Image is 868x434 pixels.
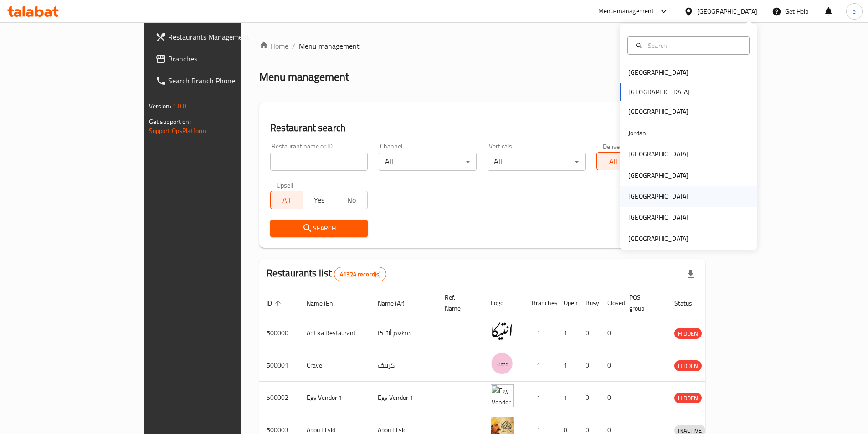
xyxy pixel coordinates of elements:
td: 1 [524,349,556,382]
span: Search [277,223,361,234]
div: Export file [680,263,702,285]
button: All [596,152,629,170]
div: [GEOGRAPHIC_DATA] [628,234,688,244]
div: All [379,153,477,171]
td: 0 [578,317,600,349]
button: Search [270,220,368,237]
span: Branches [168,53,282,64]
span: 1.0.0 [173,100,187,112]
div: HIDDEN [674,360,702,371]
div: [GEOGRAPHIC_DATA] [628,67,688,77]
td: 0 [578,382,600,414]
span: POS group [629,292,656,314]
li: / [292,41,295,51]
td: 0 [600,349,622,382]
th: Logo [483,289,524,317]
div: Total records count [334,267,386,281]
h2: Restaurants list [267,266,387,281]
a: Support.OpsPlatform [149,125,207,137]
td: Egy Vendor 1 [370,382,437,414]
span: No [339,194,364,207]
span: HIDDEN [674,393,702,403]
button: No [335,191,368,209]
span: ID [267,298,284,309]
td: مطعم أنتيكا [370,317,437,349]
th: Open [556,289,578,317]
h2: Menu management [259,70,349,84]
td: Egy Vendor 1 [299,382,370,414]
th: Closed [600,289,622,317]
td: 1 [524,382,556,414]
span: Search Branch Phone [168,75,282,86]
td: 1 [556,349,578,382]
h2: Restaurant search [270,121,695,135]
td: Antika Restaurant [299,317,370,349]
span: Get support on: [149,116,191,128]
span: e [853,6,856,16]
img: Egy Vendor 1 [491,384,514,407]
button: Yes [303,191,335,209]
span: Name (En) [307,298,347,309]
td: 0 [600,382,622,414]
span: Version: [149,100,171,112]
td: 1 [556,382,578,414]
td: 1 [556,317,578,349]
td: 1 [524,317,556,349]
input: Search for restaurant name or ID.. [270,153,368,171]
a: Branches [148,48,289,70]
span: Status [674,298,704,309]
img: Crave [491,352,514,375]
span: Ref. Name [445,292,473,314]
label: Upsell [277,182,293,188]
span: HIDDEN [674,361,702,371]
label: Delivery [603,143,626,149]
div: Jordan [628,128,646,138]
th: Branches [524,289,556,317]
div: [GEOGRAPHIC_DATA] [628,170,688,180]
div: [GEOGRAPHIC_DATA] [697,6,757,16]
span: 41324 record(s) [334,270,386,279]
span: All [274,194,299,207]
td: 0 [600,317,622,349]
td: 0 [578,349,600,382]
div: Menu-management [598,6,654,17]
th: Busy [578,289,600,317]
span: Menu management [299,41,360,51]
input: Search [644,41,744,51]
span: Restaurants Management [168,31,282,42]
span: HIDDEN [674,328,702,339]
div: [GEOGRAPHIC_DATA] [628,191,688,201]
div: [GEOGRAPHIC_DATA] [628,107,688,117]
div: [GEOGRAPHIC_DATA] [628,149,688,159]
td: Crave [299,349,370,382]
td: كرييف [370,349,437,382]
div: All [488,153,586,171]
span: Name (Ar) [378,298,416,309]
a: Search Branch Phone [148,70,289,92]
div: [GEOGRAPHIC_DATA] [628,212,688,222]
nav: breadcrumb [259,41,706,51]
span: Yes [307,194,332,207]
span: All [601,155,626,168]
a: Restaurants Management [148,26,289,48]
button: All [270,191,303,209]
img: Antika Restaurant [491,320,514,342]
